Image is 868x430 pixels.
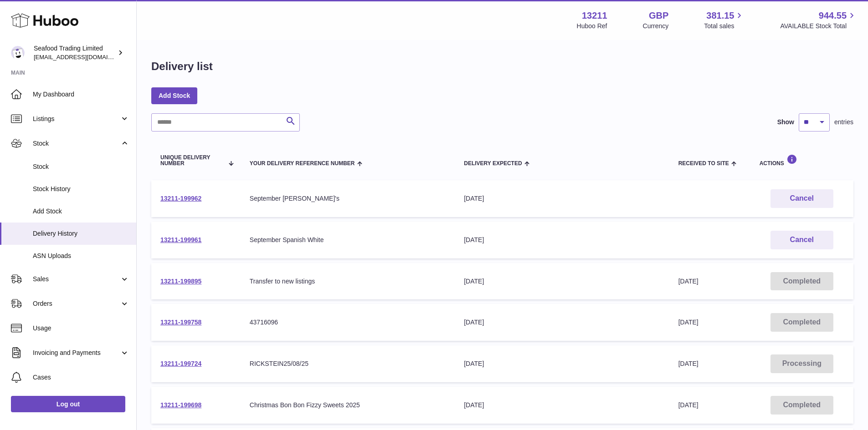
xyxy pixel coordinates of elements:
span: 944.55 [819,10,847,22]
span: Unique Delivery Number [160,155,223,167]
div: Currency [643,22,669,30]
div: [DATE] [464,236,660,244]
div: [DATE] [464,359,660,368]
span: Total sales [704,22,745,30]
strong: 13211 [582,10,607,22]
span: Stock [33,162,129,171]
div: [DATE] [464,401,660,410]
div: [DATE] [464,277,660,286]
button: Cancel [770,231,833,249]
h1: Delivery list [151,59,213,74]
span: entries [834,118,853,126]
span: Invoicing and Payments [33,349,120,357]
div: [DATE] [464,194,660,203]
span: Stock History [33,185,129,193]
label: Show [777,118,794,126]
span: ASN Uploads [33,252,129,260]
a: 13211-199961 [160,236,201,243]
a: Log out [11,396,125,412]
a: 13211-199758 [160,319,201,326]
div: Christmas Bon Bon Fizzy Sweets 2025 [250,401,446,410]
span: Usage [33,324,129,333]
div: 43716096 [250,318,446,327]
span: My Dashboard [33,90,129,99]
img: online@rickstein.com [11,46,25,60]
span: Add Stock [33,207,129,216]
span: Orders [33,299,120,308]
div: RICKSTEIN25/08/25 [250,359,446,368]
div: Huboo Ref [577,22,607,30]
span: 381.15 [706,10,734,22]
a: 13211-199698 [160,401,201,409]
a: Add Stock [151,87,197,104]
div: [DATE] [464,318,660,327]
button: Cancel [770,189,833,208]
span: Stock [33,139,120,148]
span: Listings [33,115,120,123]
span: [EMAIL_ADDRESS][DOMAIN_NAME] [34,53,134,61]
span: Cases [33,373,129,382]
a: 13211-199724 [160,360,201,367]
strong: GBP [649,10,668,22]
span: Sales [33,275,120,283]
span: Your Delivery Reference Number [250,161,355,167]
span: [DATE] [678,319,699,326]
span: Received to Site [678,161,729,167]
div: Actions [760,154,844,167]
a: 381.15 Total sales [704,10,745,30]
a: 944.55 AVAILABLE Stock Total [780,10,857,30]
div: September [PERSON_NAME]'s [250,194,446,203]
a: 13211-199962 [160,195,201,202]
span: [DATE] [678,278,699,285]
span: [DATE] [678,401,699,409]
span: Delivery Expected [464,161,522,167]
div: Transfer to new listings [250,277,446,286]
div: Seafood Trading Limited [34,44,116,61]
span: AVAILABLE Stock Total [780,22,857,30]
div: September Spanish White [250,236,446,244]
span: [DATE] [678,360,699,367]
a: 13211-199895 [160,278,201,285]
span: Delivery History [33,229,129,238]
